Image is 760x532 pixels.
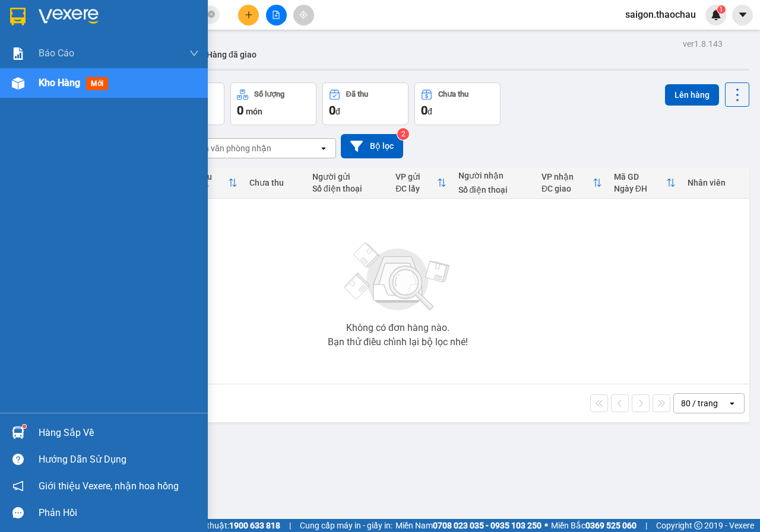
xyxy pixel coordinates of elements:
[395,184,436,193] div: ĐC lấy
[245,11,253,19] span: plus
[39,77,80,88] span: Kho hàng
[329,103,335,117] span: 0
[39,479,179,493] span: Giới thiệu Vexere, nhận hoa hồng
[266,5,287,26] button: file-add
[614,184,667,193] div: Ngày ĐH
[645,519,647,532] span: |
[86,77,108,90] span: mới
[608,167,682,199] th: Toggle SortBy
[300,519,392,532] span: Cung cấp máy in - giấy in:
[246,107,262,116] span: món
[189,142,271,154] div: Chọn văn phòng nhận
[39,504,199,522] div: Phản hồi
[541,172,593,181] div: VP nhận
[299,11,308,19] span: aim
[717,5,726,14] sup: 1
[694,521,702,530] span: copyright
[338,235,457,318] img: svg+xml;base64,PHN2ZyBjbGFzcz0ibGlzdC1wbHVnX19zdmciIHhtbG5zPSJodHRwOi8vd3d3LnczLm9yZy8yMDAwL3N2Zy...
[12,77,24,90] img: warehouse-icon
[12,480,24,492] span: notification
[458,185,530,195] div: Số điện thoại
[328,337,468,347] div: Bạn thử điều chỉnh lại bộ lọc nhé!
[341,134,403,158] button: Bộ lọc
[254,90,284,98] div: Số lượng
[395,519,541,532] span: Miền Nam
[732,5,753,26] button: caret-down
[312,184,384,193] div: Số điện thoại
[208,9,215,21] span: close-circle
[616,7,705,22] span: saigon.thaochau
[395,172,436,181] div: VP gửi
[727,399,737,408] svg: open
[414,82,501,125] button: Chưa thu0đ
[12,507,24,518] span: message
[544,523,548,528] span: ⚪️
[238,5,259,26] button: plus
[683,37,723,50] div: ver 1.8.143
[289,519,291,532] span: |
[421,103,427,117] span: 0
[665,84,719,106] button: Lên hàng
[23,425,26,428] sup: 1
[293,5,314,26] button: aim
[711,9,721,20] img: icon-new-feature
[319,144,328,153] svg: open
[12,454,24,465] span: question-circle
[397,128,409,140] sup: 2
[458,171,530,180] div: Người nhận
[389,167,452,199] th: Toggle SortBy
[438,90,468,98] div: Chưa thu
[688,178,743,187] div: Nhân viên
[346,90,368,98] div: Đã thu
[39,451,199,469] div: Hướng dẫn sử dụng
[322,82,408,125] button: Đã thu0đ
[12,47,24,60] img: solution-icon
[681,397,718,409] div: 80 / trang
[272,11,280,19] span: file-add
[536,167,608,199] th: Toggle SortBy
[237,103,243,117] span: 0
[12,426,24,439] img: warehouse-icon
[171,519,280,532] span: Hỗ trợ kỹ thuật:
[10,8,26,26] img: logo-vxr
[433,521,541,530] strong: 0708 023 035 - 0935 103 250
[39,46,74,60] span: Báo cáo
[335,107,340,116] span: đ
[189,49,199,58] span: down
[39,424,199,442] div: Hàng sắp về
[208,11,215,18] span: close-circle
[585,521,636,530] strong: 0369 525 060
[719,5,723,14] span: 1
[737,9,748,20] span: caret-down
[312,172,384,181] div: Người gửi
[614,172,667,181] div: Mã GD
[181,167,244,199] th: Toggle SortBy
[427,107,432,116] span: đ
[197,40,266,69] button: Hàng đã giao
[229,521,280,530] strong: 1900 633 818
[551,519,636,532] span: Miền Bắc
[541,184,593,193] div: ĐC giao
[346,323,449,333] div: Không có đơn hàng nào.
[230,82,316,125] button: Số lượng0món
[249,178,300,187] div: Chưa thu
